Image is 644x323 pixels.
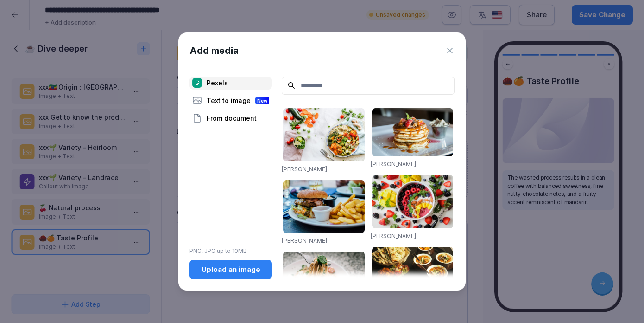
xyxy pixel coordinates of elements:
a: [PERSON_NAME] [371,161,416,168]
a: [PERSON_NAME] [282,237,327,244]
img: pexels-photo-1099680.jpeg [372,175,454,228]
img: pexels.png [192,78,202,88]
div: New [255,97,269,104]
img: pexels-photo-376464.jpeg [372,108,454,157]
button: Upload an image [189,260,272,279]
h1: Add media [189,44,239,58]
a: [PERSON_NAME] [371,233,416,239]
div: Pexels [189,77,272,90]
img: pexels-photo-1279330.jpeg [283,252,365,305]
div: From document [189,112,272,125]
div: Upload an image [197,265,265,275]
img: pexels-photo-1640777.jpeg [283,108,365,161]
p: PNG, JPG up to 10MB [189,247,272,255]
div: Text to image [189,94,272,107]
img: pexels-photo-958545.jpeg [372,247,454,291]
a: [PERSON_NAME] [282,166,327,173]
img: pexels-photo-70497.jpeg [283,180,365,233]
